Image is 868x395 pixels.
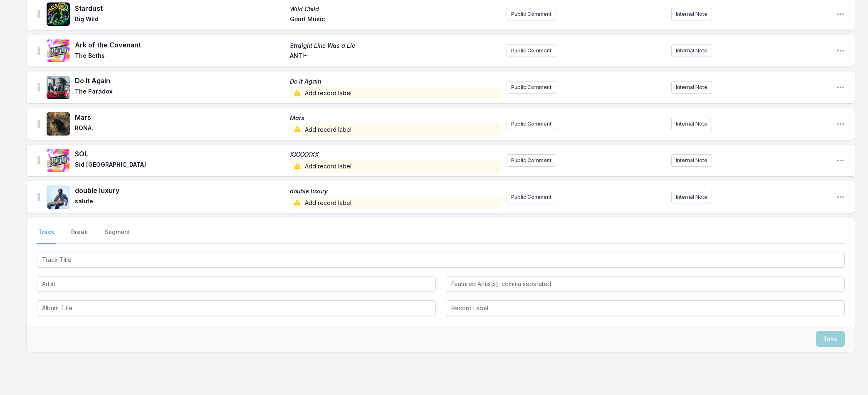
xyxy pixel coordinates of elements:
span: Sid [GEOGRAPHIC_DATA] [75,160,285,172]
button: Internal Note [671,154,712,167]
button: Break [69,228,89,244]
img: Wild Child [47,2,70,26]
button: Open playlist item options [836,10,845,18]
span: double luxury [75,185,285,195]
button: Internal Note [671,118,712,130]
span: Big Wild [75,15,285,25]
img: XXXXXXX [47,149,70,172]
span: Ark of the Covenant [75,40,285,50]
span: Mars [290,114,500,122]
span: Wild Child [290,5,500,13]
img: double luxury [47,185,70,209]
span: Add record label [290,160,500,172]
button: Open playlist item options [836,156,845,165]
img: Drag Handle [37,193,40,201]
span: Add record label [290,87,500,99]
img: Mars [47,112,70,136]
img: Drag Handle [37,47,40,55]
span: XXXXXXX [290,151,500,159]
span: Add record label [290,197,500,209]
button: Open playlist item options [836,47,845,55]
button: Open playlist item options [836,120,845,128]
button: Public Comment [507,118,556,130]
span: Stardust [75,3,285,13]
button: Open playlist item options [836,193,845,201]
button: Open playlist item options [836,83,845,91]
button: Public Comment [507,8,556,20]
img: Drag Handle [37,10,40,18]
span: Straight Line Was a Lie [290,42,500,50]
button: Public Comment [507,191,556,203]
input: Album Title [37,300,436,316]
img: Drag Handle [37,156,40,165]
button: Internal Note [671,44,712,57]
span: ANTI- [290,52,500,62]
img: Straight Line Was a Lie [47,39,70,62]
input: Record Label [446,300,845,316]
span: double luxury [290,187,500,195]
span: Add record label [290,124,500,136]
span: Do It Again [75,76,285,86]
button: Internal Note [671,81,712,94]
button: Segment [103,228,132,244]
img: Drag Handle [37,120,40,128]
span: SOL [75,149,285,159]
button: Track [37,228,56,244]
img: Do It Again [47,76,70,99]
input: Featured Artist(s), comma separated [446,276,845,292]
input: Track Title [37,252,845,268]
span: RONA. [75,124,285,136]
input: Artist [37,276,436,292]
span: Mars [75,112,285,122]
span: The Beths [75,52,285,62]
span: The Paradox [75,87,285,99]
button: Public Comment [507,44,556,57]
span: salute [75,197,285,209]
button: Save [816,331,845,347]
button: Public Comment [507,154,556,167]
span: Do It Again [290,77,500,86]
button: Internal Note [671,8,712,20]
img: Drag Handle [37,83,40,91]
button: Internal Note [671,191,712,203]
span: Giant Music [290,15,500,25]
button: Public Comment [507,81,556,94]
